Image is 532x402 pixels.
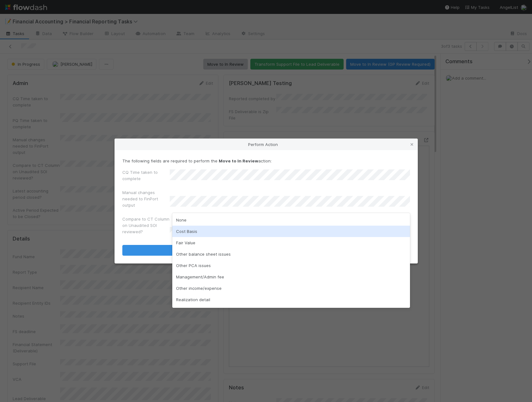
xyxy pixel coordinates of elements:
[122,245,410,256] button: Move to In Review
[172,294,410,305] div: Realization detail
[172,237,410,248] div: Fair Value
[172,214,410,226] div: None
[172,248,410,260] div: Other balance sheet issues
[219,158,258,163] strong: Move to In Review
[172,271,410,283] div: Management/Admin fee
[122,216,170,235] label: Compare to CT Column on Unaudited SOI reviewed?
[172,226,410,237] div: Cost Basis
[122,158,410,164] p: The following fields are required to perform the action:
[172,260,410,271] div: Other PCA issues
[115,139,418,150] div: Perform Action
[172,283,410,294] div: Other income/expense
[122,169,170,182] label: CQ Time taken to complete
[172,305,410,317] div: Cashless contribution
[122,189,170,208] label: Manual changes needed to FinPort output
